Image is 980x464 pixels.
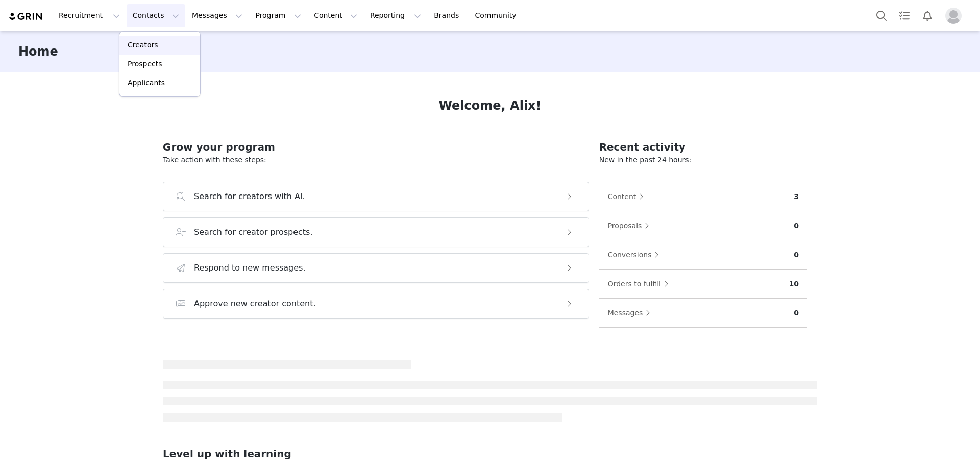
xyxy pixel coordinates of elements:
button: Profile [939,8,972,24]
button: Orders to fulfill [607,276,674,292]
h2: Grow your program [163,139,589,155]
h2: Level up with learning [163,446,817,461]
button: Program [249,4,307,27]
button: Approve new creator content. [163,289,589,319]
button: Recruitment [53,4,126,27]
a: Tasks [893,4,916,27]
button: Search for creators with AI. [163,182,589,211]
button: Proposals [607,217,655,234]
button: Messages [607,305,656,321]
img: placeholder-profile.jpg [945,8,962,24]
a: Community [469,4,527,27]
button: Contacts [127,4,185,27]
p: 10 [789,279,799,289]
p: Take action with these steps: [163,155,589,165]
button: Notifications [916,4,939,27]
p: New in the past 24 hours: [599,155,807,165]
p: 0 [794,221,799,231]
button: Respond to new messages. [163,253,589,283]
p: Applicants [128,78,165,88]
p: 3 [794,191,799,202]
p: 0 [794,250,799,260]
h3: Search for creator prospects. [194,226,313,238]
h3: Search for creators with AI. [194,190,305,203]
p: Creators [128,40,158,51]
h3: Approve new creator content. [194,298,316,310]
button: Search [870,4,893,27]
img: grin logo [8,12,44,21]
button: Search for creator prospects. [163,217,589,247]
button: Reporting [364,4,427,27]
p: 0 [794,308,799,319]
a: Brands [428,4,468,27]
button: Messages [186,4,249,27]
button: Content [308,4,363,27]
h3: Home [18,42,58,61]
p: Prospects [128,59,162,69]
button: Content [607,188,649,205]
button: Conversions [607,247,665,263]
h2: Recent activity [599,139,807,155]
h1: Welcome, Alix! [438,96,541,115]
h3: Respond to new messages. [194,262,306,274]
